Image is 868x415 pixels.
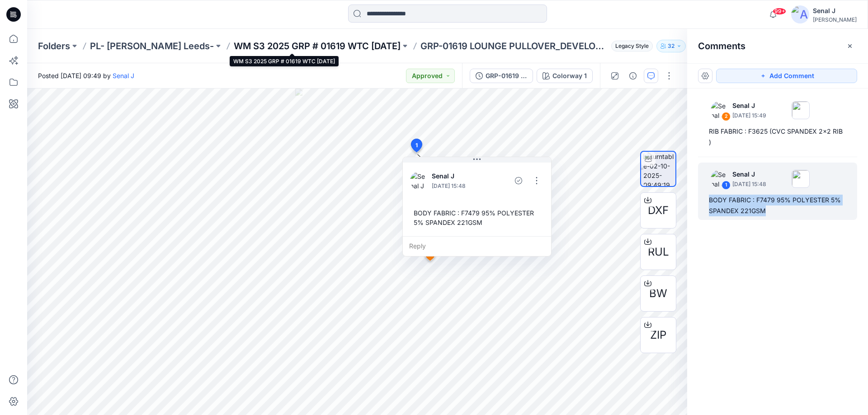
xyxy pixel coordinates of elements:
img: Senal J [410,172,428,190]
div: [PERSON_NAME] [813,16,857,23]
button: Colorway 1 [537,69,593,83]
p: Senal J [732,100,766,111]
span: 1 [415,141,418,149]
p: [DATE] 15:48 [432,182,491,191]
span: Legacy Style [611,41,653,51]
p: [DATE] 15:48 [732,180,766,189]
div: Reply [403,236,551,256]
p: Senal J [732,169,766,180]
a: Folders [38,40,70,52]
span: BW [649,285,667,302]
div: Colorway 1 [552,71,587,81]
div: 1 [722,181,731,190]
div: BODY FABRIC : F7479 95% POLYESTER 5% SPANDEX 221GSM [709,195,846,216]
button: GRP-01619 LOUNGE PULLOVER_DEVELOPMENT [470,69,533,83]
img: avatar [791,5,809,23]
div: RIB FABRIC : F3625 (CVC SPANDEX 2x2 RIB ) [709,126,846,148]
span: DXF [648,202,669,219]
p: Senal J [432,171,491,182]
h2: Comments [698,41,745,51]
a: Senal J [113,72,134,79]
img: turntable-02-10-2025-09:49:19 [643,152,675,186]
span: ZIP [650,327,666,343]
div: GRP-01619 LOUNGE PULLOVER_DEVELOPMENT [486,71,527,81]
span: Posted [DATE] 09:49 by [38,71,134,80]
a: WM S3 2025 GRP # 01619 WTC [DATE] [234,40,401,52]
button: Add Comment [716,69,857,83]
p: 32 [668,41,675,51]
a: PL- [PERSON_NAME] Leeds- [90,40,214,52]
p: [DATE] 15:49 [732,111,766,120]
div: 2 [722,112,731,121]
button: Details [626,69,640,83]
div: Senal J [813,5,857,16]
span: 99+ [773,8,786,15]
img: Senal J [711,170,729,188]
img: Senal J [711,101,729,119]
div: BODY FABRIC : F7479 95% POLYESTER 5% SPANDEX 221GSM [410,205,544,231]
p: GRP-01619 LOUNGE PULLOVER_DEVELOPMENT [420,40,608,52]
span: RUL [648,244,669,260]
button: 32 [656,40,686,52]
button: Legacy Style [608,40,653,52]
